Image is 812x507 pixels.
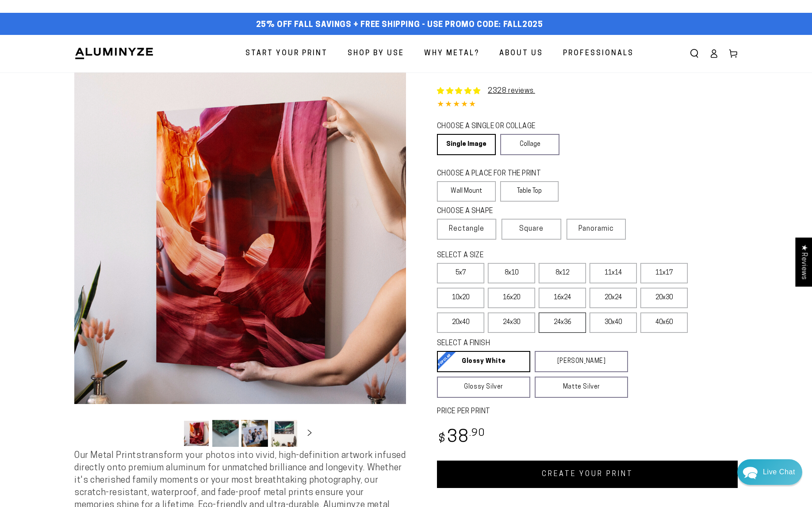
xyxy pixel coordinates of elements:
label: 8x10 [488,263,535,283]
a: About Us [493,42,550,65]
label: 24x30 [488,313,535,333]
button: Load image 4 in gallery view [271,420,297,447]
label: 24x36 [539,313,586,333]
div: Contact Us Directly [763,459,795,485]
label: Table Top [500,181,559,202]
label: 30x40 [590,313,637,333]
label: 20x30 [640,288,688,308]
div: Click to open Judge.me floating reviews tab [795,237,812,286]
label: 11x14 [590,263,637,283]
span: 25% off FALL Savings + Free Shipping - Use Promo Code: FALL2025 [256,20,543,30]
img: Aluminyze [74,47,154,60]
span: Shop By Use [348,47,404,60]
div: 4.85 out of 5.0 stars [437,99,738,111]
div: Chat widget toggle [737,459,802,485]
legend: SELECT A FINISH [437,339,607,349]
span: Start Your Print [245,47,328,60]
a: CREATE YOUR PRINT [437,461,738,488]
a: Glossy White [437,351,530,372]
label: Wall Mount [437,181,496,202]
bdi: 38 [437,429,485,446]
a: Shop By Use [341,42,411,65]
span: About Us [499,47,543,60]
label: 16x24 [539,288,586,308]
a: Why Metal? [417,42,486,65]
sup: .90 [469,428,485,438]
label: 11x17 [640,263,688,283]
a: Professionals [556,42,640,65]
button: Slide right [300,423,319,443]
legend: CHOOSE A SHAPE [437,206,552,217]
a: Start Your Print [239,42,334,65]
summary: Search our site [685,44,704,63]
span: Why Metal? [424,47,479,60]
span: Panoramic [578,225,614,233]
label: 20x40 [437,313,484,333]
legend: CHOOSE A SINGLE OR COLLAGE [437,122,551,132]
button: Load image 3 in gallery view [241,420,268,447]
span: Professionals [563,47,634,60]
label: PRICE PER PRINT [437,407,738,417]
a: Collage [500,134,559,155]
button: Slide left [161,423,180,443]
a: Matte Silver [535,377,628,398]
label: 20x24 [590,288,637,308]
button: Load image 1 in gallery view [183,420,210,447]
a: Glossy Silver [437,377,530,398]
label: 5x7 [437,263,484,283]
legend: SELECT A SIZE [437,251,614,261]
a: [PERSON_NAME] [535,351,628,372]
span: Rectangle [449,224,484,234]
label: 8x12 [539,263,586,283]
label: 16x20 [488,288,535,308]
a: Single Image [437,134,496,155]
button: Load image 2 in gallery view [212,420,239,447]
media-gallery: Gallery Viewer [74,72,406,450]
span: $ [438,433,446,445]
label: 40x60 [640,313,688,333]
label: 10x20 [437,288,484,308]
a: 2328 reviews. [488,88,535,95]
legend: CHOOSE A PLACE FOR THE PRINT [437,169,551,179]
span: Square [519,224,544,234]
a: 2328 reviews. [437,86,535,96]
